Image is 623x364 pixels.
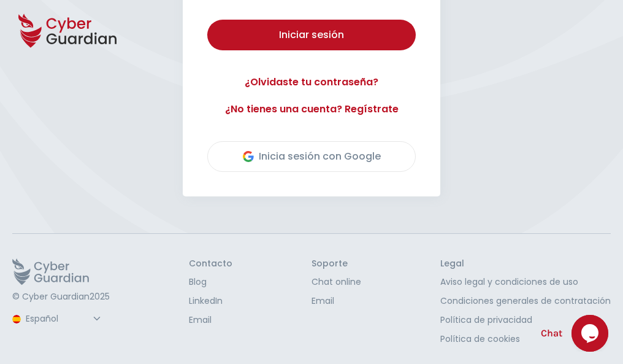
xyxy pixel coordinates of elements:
a: LinkedIn [189,295,232,308]
a: ¿Olvidaste tu contraseña? [207,75,416,90]
a: Política de privacidad [440,314,611,327]
a: Email [189,314,232,327]
p: © Cyber Guardian 2025 [12,292,110,303]
img: region-logo [12,315,21,323]
iframe: chat widget [571,315,611,352]
span: Chat [541,326,562,341]
a: ¿No tienes una cuenta? Regístrate [207,102,416,117]
a: Email [311,295,361,308]
a: Blog [189,276,232,288]
h3: Contacto [189,258,232,269]
a: Condiciones generales de contratación [440,295,611,308]
a: Política de cookies [440,333,611,346]
button: Inicia sesión con Google [207,141,416,172]
h3: Legal [440,258,611,269]
div: Inicia sesión con Google [243,149,381,164]
a: Aviso legal y condiciones de uso [440,276,611,288]
h3: Soporte [311,258,361,269]
a: Chat online [311,276,361,288]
